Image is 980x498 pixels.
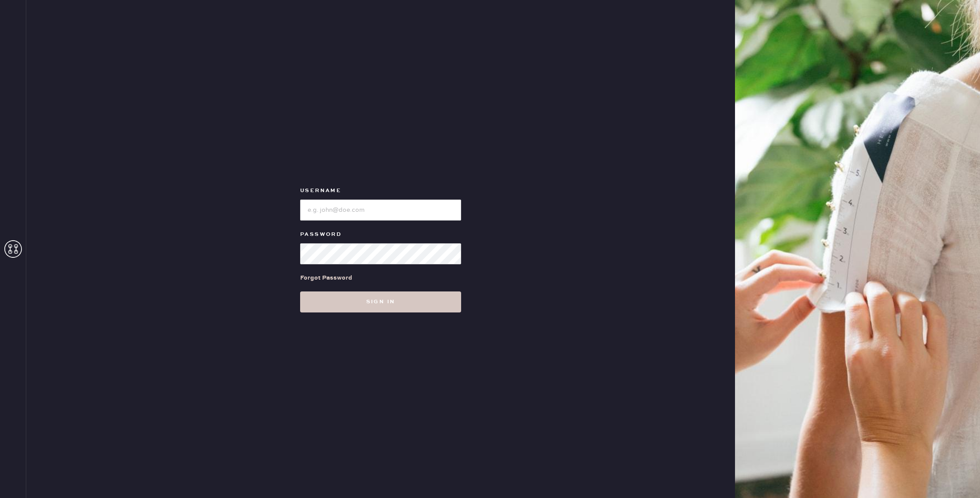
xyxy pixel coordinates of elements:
[300,264,352,291] a: Forgot Password
[300,273,352,283] div: Forgot Password
[300,291,461,312] button: Sign in
[300,186,461,196] label: Username
[300,229,461,240] label: Password
[300,200,461,221] input: e.g. john@doe.com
